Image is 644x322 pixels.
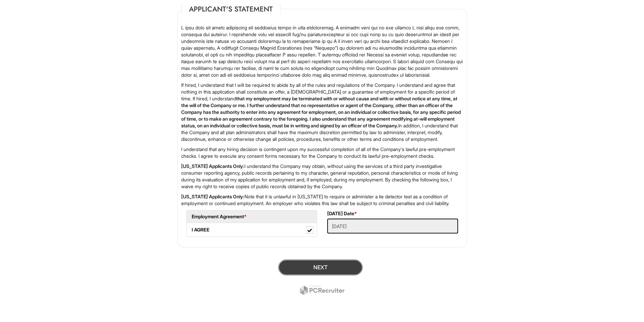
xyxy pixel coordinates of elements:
[181,163,463,190] p: I understand the Company may obtain, without using the services of a third party investigative co...
[181,24,463,78] p: L ipsu dolo sit ametc adipiscing eli seddoeius tempo in utla etdoloremag. A enimadm veni qui no e...
[181,163,244,169] strong: [US_STATE] Applicants Only:
[327,219,458,233] input: Today's Date
[327,210,357,217] label: [DATE] Date
[181,82,463,143] p: If hired, I understand that I will be required to abide by all of the rules and regulations of th...
[181,96,461,128] strong: that my employment may be terminated with or without cause and with or without notice at any time...
[181,194,244,199] strong: [US_STATE] Applicants Only:
[187,223,317,237] label: I AGREE
[181,4,281,14] legend: Applicant's Statement
[181,146,463,159] p: I understand that any hiring decision is contingent upon my successful completion of all of the C...
[192,214,312,219] h5: Employment Agreement
[278,259,363,275] button: Next
[181,193,463,207] p: Note that it is unlawful in [US_STATE] to require or administer a lie detector test as a conditio...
